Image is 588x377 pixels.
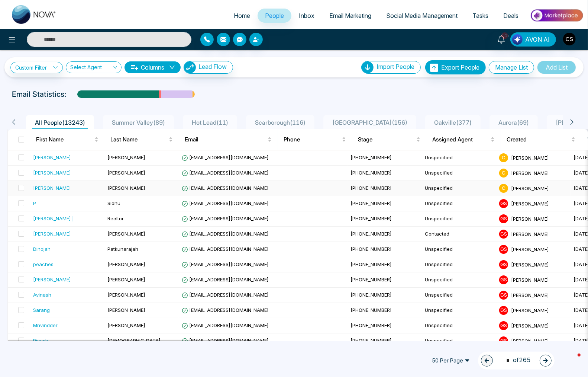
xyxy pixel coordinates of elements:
[184,61,196,73] img: Lead Flow
[499,321,508,330] span: G S
[495,119,532,126] span: Aurora ( 69 )
[422,333,496,349] td: Unspecified
[499,184,508,193] span: C
[184,61,233,74] button: Lead Flow
[107,231,145,237] span: [PERSON_NAME]
[432,135,489,144] span: Assigned Agent
[33,322,58,329] div: Mnvindder
[107,154,145,160] span: [PERSON_NAME]
[182,292,269,298] span: [EMAIL_ADDRESS][DOMAIN_NAME]
[329,12,371,19] span: Email Marketing
[425,60,486,74] button: Export People
[350,322,392,328] span: [PHONE_NUMBER]
[226,9,258,23] a: Home
[182,215,269,221] span: [EMAIL_ADDRESS][DOMAIN_NAME]
[472,12,488,19] span: Tasks
[501,129,581,150] th: Created
[511,215,549,221] span: [PERSON_NAME]
[511,307,549,313] span: [PERSON_NAME]
[182,154,269,160] span: [EMAIL_ADDRESS][DOMAIN_NAME]
[189,119,231,126] span: Hot Lead ( 11 )
[441,64,479,71] span: Export People
[511,261,549,267] span: [PERSON_NAME]
[499,153,508,162] span: C
[525,35,550,44] span: AVON AI
[350,200,392,206] span: [PHONE_NUMBER]
[182,338,269,344] span: [EMAIL_ADDRESS][DOMAIN_NAME]
[107,185,145,191] span: [PERSON_NAME]
[104,129,179,150] th: Last Name
[511,185,549,191] span: [PERSON_NAME]
[198,63,227,70] span: Lead Flow
[179,129,278,150] th: Email
[422,150,496,166] td: Unspecified
[511,277,549,282] span: [PERSON_NAME]
[36,135,93,144] span: First Name
[107,215,124,221] span: Realtor
[265,12,284,19] span: People
[33,199,36,207] div: P
[278,129,352,150] th: Phone
[511,292,549,298] span: [PERSON_NAME]
[350,154,392,160] span: [PHONE_NUMBER]
[284,135,340,144] span: Phone
[322,9,379,23] a: Email Marketing
[510,32,556,47] button: AVON AI
[427,355,475,367] span: 50 Per Page
[426,129,501,150] th: Assigned Agent
[489,61,534,74] button: Manage List
[499,275,508,284] span: G S
[503,12,518,19] span: Deals
[182,277,269,282] span: [EMAIL_ADDRESS][DOMAIN_NAME]
[502,355,531,365] span: of 265
[33,169,71,176] div: [PERSON_NAME]
[125,61,181,73] button: Columnsdown
[511,170,549,176] span: [PERSON_NAME]
[33,154,71,161] div: [PERSON_NAME]
[422,318,496,333] td: Unspecified
[379,9,465,23] a: Social Media Management
[33,306,50,314] div: Sarang
[107,292,145,298] span: [PERSON_NAME]
[499,260,508,269] span: G S
[496,9,526,23] a: Deals
[185,135,266,144] span: Email
[422,196,496,211] td: Unspecified
[10,62,63,73] a: Custom Filter
[182,246,269,252] span: [EMAIL_ADDRESS][DOMAIN_NAME]
[511,231,549,237] span: [PERSON_NAME]
[182,231,269,237] span: [EMAIL_ADDRESS][DOMAIN_NAME]
[431,119,475,126] span: Oakville ( 377 )
[107,307,145,313] span: [PERSON_NAME]
[350,338,392,344] span: [PHONE_NUMBER]
[182,261,269,267] span: [EMAIL_ADDRESS][DOMAIN_NAME]
[511,338,549,344] span: [PERSON_NAME]
[350,231,392,237] span: [PHONE_NUMBER]
[350,292,392,298] span: [PHONE_NUMBER]
[422,257,496,272] td: Unspecified
[252,119,308,126] span: Scarborough ( 116 )
[511,200,549,206] span: [PERSON_NAME]
[107,261,145,267] span: [PERSON_NAME]
[32,119,88,126] span: All People ( 13243 )
[107,170,145,176] span: [PERSON_NAME]
[110,135,167,144] span: Last Name
[33,261,54,268] div: peaches
[465,9,496,23] a: Tasks
[33,337,48,344] div: Piyush
[386,12,458,19] span: Social Media Management
[352,129,426,150] th: Stage
[33,276,71,283] div: [PERSON_NAME]
[492,32,510,45] a: 10+
[511,154,549,160] span: [PERSON_NAME]
[107,200,120,206] span: Sidhu
[33,245,51,253] div: Dinojah
[358,135,415,144] span: Stage
[422,303,496,318] td: Unspecified
[350,170,392,176] span: [PHONE_NUMBER]
[107,277,145,282] span: [PERSON_NAME]
[422,288,496,303] td: Unspecified
[511,246,549,252] span: [PERSON_NAME]
[499,230,508,239] span: G S
[422,227,496,242] td: Contacted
